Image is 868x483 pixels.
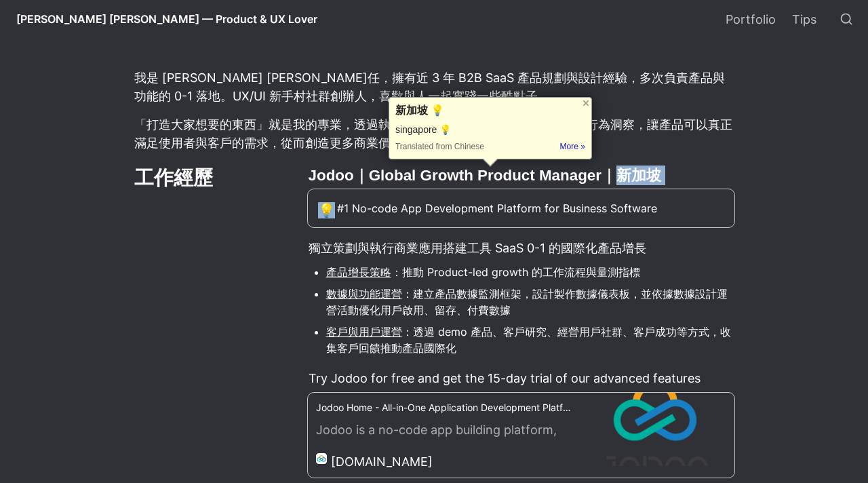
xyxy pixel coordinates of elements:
[326,265,391,279] u: 產品增長策略
[326,284,736,320] li: ：建立產品數據監測框架，設計製作數據儀表板，並依據數據設計運營活動優化用戶啟用、留存、付費數據
[307,163,736,187] h3: Jodoo｜Global Growth Product Manager｜新加坡
[316,421,576,442] p: Jodoo is a no-code app building platform, which can help people in various industries build perso...
[318,202,335,218] span: 💡
[326,262,736,282] li: ：推動 Product-led growth 的工作流程與量測指標
[326,322,736,358] li: ：透過 demo 產品、客戶研究、經營用戶社群、客戶成功等方式，收集客戶回饋推動產品國際化
[307,237,736,259] p: 獨立策劃與執行商業應用搭建工具 SaaS 0-1 的國際化產品增長
[133,113,735,154] p: 「打造大家想要的東西」就是我的專業，透過執行使用者研究與分析數據挖掘需求與行為洞察，讓產品可以真正滿足使用者與客戶的需求，從而創造更多商業價值。
[316,401,576,414] h5: Jodoo Home - All-in-One Application Development Platform
[308,393,735,478] a: Jodoo Home - All-in-One Application Development PlatformJodoo is a no-code app building platform,...
[133,66,735,107] p: 我是 [PERSON_NAME] [PERSON_NAME]任，擁有近 3 年 B2B SaaS 產品規劃與設計經驗，多次負責產品與功能的 0-1 落地。UX/UI 新手村社群創辦人，喜歡與人一...
[133,163,276,193] h2: 工作經歷
[16,12,317,26] span: [PERSON_NAME] [PERSON_NAME] — Product & UX Lover
[326,287,402,301] u: 數據與功能運營
[307,367,736,389] p: Try Jodoo for free and get the 15-day trial of our advanced features
[576,393,734,466] img: Jodoo Home - All-in-One Application Development Platform
[331,452,433,471] p: [DOMAIN_NAME]
[326,325,402,339] u: 客戶與用戶運營
[337,200,724,216] span: #1 No-code App Development Platform for Business Software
